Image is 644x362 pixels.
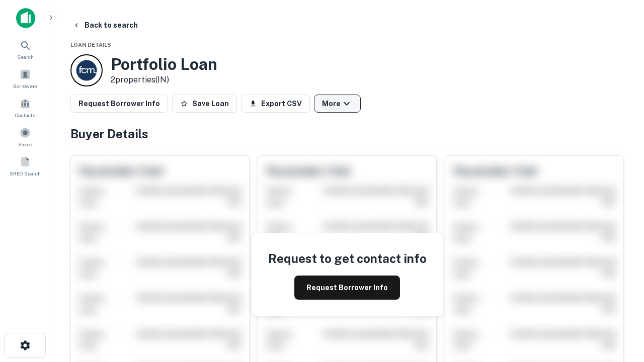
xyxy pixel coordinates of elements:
[111,55,217,74] h3: Portfolio Loan
[70,125,624,143] h4: Buyer Details
[241,95,310,113] button: Export CSV
[18,140,33,148] span: Saved
[3,36,47,63] a: Search
[70,42,111,48] span: Loan Details
[3,152,47,179] a: SREO Search
[111,74,217,86] p: 2 properties (IN)
[70,95,168,113] button: Request Borrower Info
[3,65,47,92] a: Borrowers
[314,95,361,113] button: More
[294,276,400,300] button: Request Borrower Info
[172,95,237,113] button: Save Loan
[13,82,37,90] span: Borrowers
[10,169,41,177] span: SREO Search
[16,8,35,28] img: capitalize-icon.png
[3,94,47,121] a: Contacts
[594,249,644,298] iframe: Chat Widget
[68,16,142,34] button: Back to search
[17,53,34,61] span: Search
[268,249,427,267] h4: Request to get contact info
[15,111,35,119] span: Contacts
[3,123,47,150] a: Saved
